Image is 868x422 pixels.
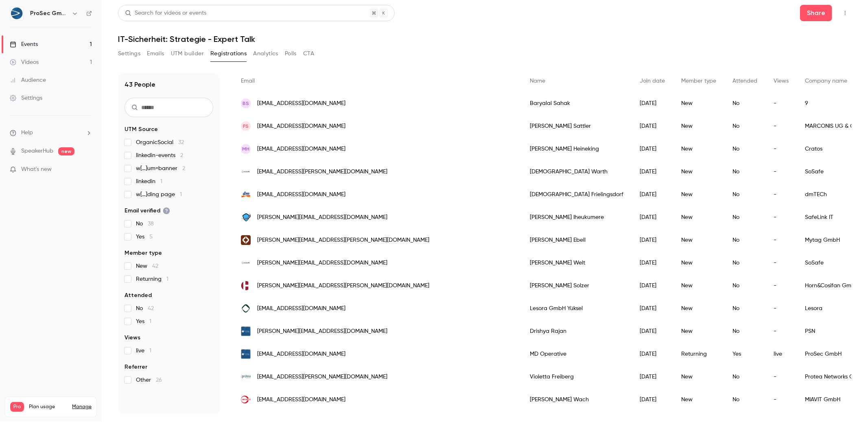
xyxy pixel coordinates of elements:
span: Referrer [125,363,147,371]
div: New [673,365,724,388]
span: [EMAIL_ADDRESS][DOMAIN_NAME] [257,99,345,108]
div: - [765,320,797,343]
span: new [58,147,74,155]
div: No [724,160,765,183]
span: Other [136,376,162,384]
div: - [765,297,797,320]
div: [DATE] [632,343,673,365]
span: Company name [805,78,847,84]
span: MH [242,145,249,153]
div: - [765,138,797,160]
div: [DATE] [632,320,673,343]
span: Member type [125,249,162,257]
div: New [673,251,724,274]
div: No [724,138,765,160]
span: 42 [152,263,158,269]
span: [PERSON_NAME][EMAIL_ADDRESS][DOMAIN_NAME] [257,259,387,267]
div: Returning [673,343,724,365]
div: Videos [10,58,39,66]
span: [PERSON_NAME][EMAIL_ADDRESS][DOMAIN_NAME] [257,213,387,222]
div: [PERSON_NAME] Welt [522,251,632,274]
span: w[…]ding page [136,190,182,199]
div: - [765,160,797,183]
span: Pro [10,402,24,412]
div: [PERSON_NAME] Ebell [522,229,632,251]
div: No [724,229,765,251]
span: [EMAIL_ADDRESS][PERSON_NAME][DOMAIN_NAME] [257,373,387,381]
img: sosafe.de [241,167,251,177]
li: help-dropdown-opener [10,129,92,137]
button: CTA [303,47,314,60]
div: No [724,365,765,388]
a: Manage [72,404,92,410]
span: What's new [21,165,52,174]
span: [EMAIL_ADDRESS][DOMAIN_NAME] [257,145,345,153]
span: 38 [148,221,154,227]
div: - [765,92,797,115]
div: No [724,206,765,229]
span: 32 [178,140,184,145]
span: [EMAIL_ADDRESS][PERSON_NAME][DOMAIN_NAME] [257,168,387,176]
span: Yes [136,317,151,326]
span: [EMAIL_ADDRESS][DOMAIN_NAME] [257,304,345,313]
span: BS [243,100,249,107]
span: Attended [125,291,152,300]
span: [PERSON_NAME][EMAIL_ADDRESS][PERSON_NAME][DOMAIN_NAME] [257,282,429,290]
h6: ProSec GmbH [30,9,68,17]
span: 26 [156,377,162,383]
span: Attended [732,78,757,84]
div: Yes [724,343,765,365]
button: UTM builder [171,47,204,60]
div: [DATE] [632,229,673,251]
div: Events [10,40,38,48]
span: 1 [149,319,151,324]
div: - [765,251,797,274]
div: - [765,206,797,229]
span: 42 [148,306,154,311]
div: No [724,251,765,274]
div: [PERSON_NAME] Sattler [522,115,632,138]
span: [EMAIL_ADDRESS][DOMAIN_NAME] [257,122,345,131]
div: [DATE] [632,274,673,297]
button: Settings [118,47,140,60]
div: No [724,297,765,320]
span: 5 [149,234,153,240]
span: Email [241,78,255,84]
span: linkedin-events [136,151,183,160]
div: New [673,206,724,229]
span: Views [125,334,140,342]
div: [PERSON_NAME] Iheukumere [522,206,632,229]
span: No [136,304,154,313]
span: linkedin [136,177,162,186]
span: Help [21,129,33,137]
img: prosec-networks.com [241,349,251,359]
span: live [136,347,151,355]
span: No [136,220,154,228]
div: Search for videos or events [125,9,206,17]
div: No [724,320,765,343]
div: - [765,274,797,297]
img: horn-cosifan.de [241,281,251,291]
div: New [673,229,724,251]
div: New [673,320,724,343]
img: prosec-networks.com [241,326,251,336]
span: Email verified [125,207,170,215]
div: New [673,274,724,297]
div: New [673,138,724,160]
div: New [673,297,724,320]
span: Join date [640,78,665,84]
div: Violetta Freiberg [522,365,632,388]
span: [EMAIL_ADDRESS][DOMAIN_NAME] [257,190,345,199]
div: [DATE] [632,183,673,206]
div: [PERSON_NAME] Heineking [522,138,632,160]
span: OrganicSocial [136,138,184,146]
div: New [673,183,724,206]
img: miavit.de [241,395,251,405]
div: MD Operative [522,343,632,365]
button: Polls [285,47,297,60]
button: Share [800,5,832,21]
iframe: Noticeable Trigger [82,166,92,173]
span: Views [774,78,789,84]
div: [DEMOGRAPHIC_DATA] Frielingsdorf [522,183,632,206]
div: - [765,115,797,138]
